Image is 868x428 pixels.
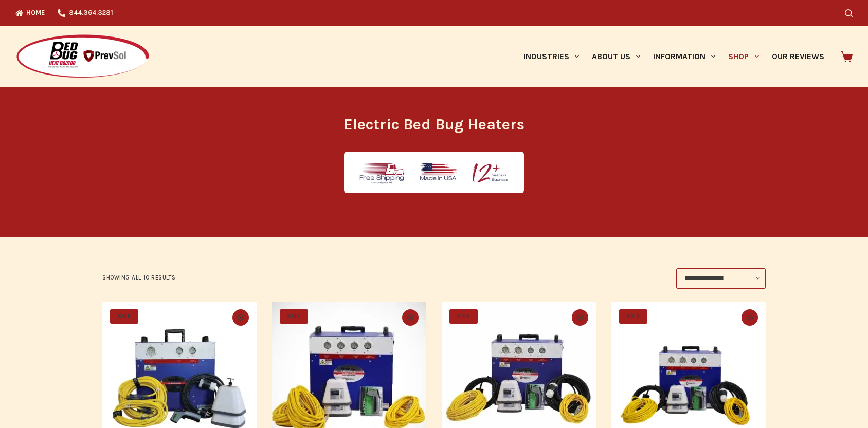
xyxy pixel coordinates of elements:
button: Quick view toggle [572,309,588,326]
span: SALE [619,309,647,324]
h1: Electric Bed Bug Heaters [241,113,627,136]
button: Search [845,9,853,17]
a: Industries [517,26,585,87]
p: Showing all 10 results [102,273,175,283]
button: Quick view toggle [402,309,419,326]
a: Information [647,26,722,87]
a: Shop [722,26,765,87]
select: Shop order [676,268,766,289]
a: Our Reviews [765,26,830,87]
a: About Us [585,26,646,87]
img: Prevsol/Bed Bug Heat Doctor [15,34,150,80]
span: SALE [280,309,308,324]
span: SALE [110,309,138,324]
button: Quick view toggle [232,309,249,326]
button: Quick view toggle [742,309,758,326]
nav: Primary [517,26,830,87]
span: SALE [449,309,478,324]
